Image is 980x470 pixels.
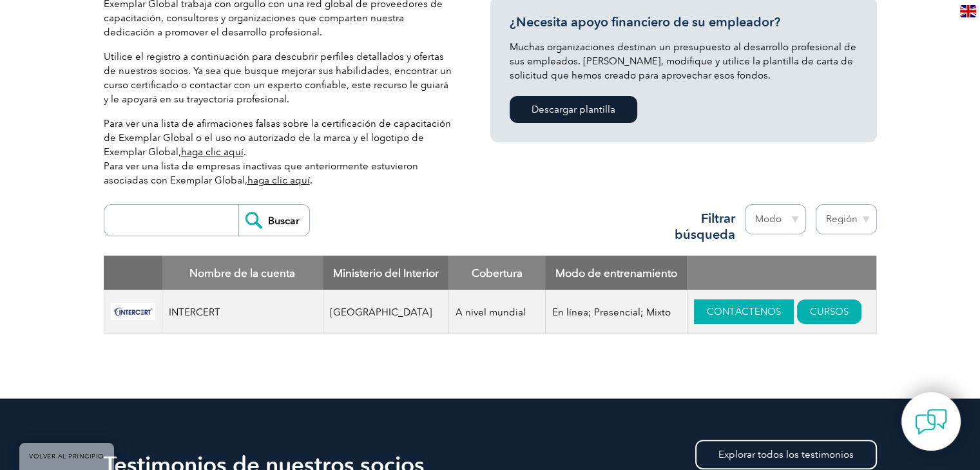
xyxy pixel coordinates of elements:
[915,406,947,438] img: contact-chat.png
[111,303,155,321] img: f72924ac-d9bc-ea11-a814-000d3a79823d-logo.jpg
[238,205,309,236] input: Buscar
[797,299,861,324] a: CURSOS
[162,256,323,290] th: Nombre de la cuenta: activar para ordenar la columna en sentido descendente
[532,104,615,115] font: Descargar plantilla
[181,146,244,158] a: haga clic aquí
[333,267,439,279] font: Ministerio del Interior
[687,256,876,290] th: : activar para ordenar la columna en orden ascendente
[310,174,312,186] font: .
[244,146,246,158] font: .
[456,306,526,318] font: A nivel mundial
[104,118,451,158] font: Para ver una lista de afirmaciones falsas sobre la certificación de capacitación de Exemplar Glob...
[510,14,780,30] font: ¿Necesita apoyo financiero de su empleador?
[510,96,637,123] a: Descargar plantilla
[695,440,877,469] a: Explorar todos los testimonios
[960,5,976,17] img: en
[510,41,856,81] font: Muchas organizaciones destinan un presupuesto al desarrollo profesional de sus empleados. [PERSON...
[694,299,794,324] a: CONTÁCTENOS
[555,267,677,279] font: Modo de entrenamiento
[247,174,310,186] a: haga clic aquí
[448,256,545,290] th: Cobertura: activar para ordenar la columna en orden ascendente
[104,51,452,105] font: Utilice el registro a continuación para descubrir perfiles detallados y ofertas de nuestros socio...
[323,256,448,290] th: Ministerio del Interior: activar para ordenar columnas en orden ascendente
[718,449,854,460] font: Explorar todos los testimonios
[707,306,781,317] font: CONTÁCTENOS
[545,256,687,290] th: Modo de entrenamiento: activar para ordenar la columna de forma ascendente
[189,267,295,279] font: Nombre de la cuenta
[104,160,418,186] font: Para ver una lista de empresas inactivas que anteriormente estuvieron asociadas con Exemplar Global,
[169,306,220,318] font: INTERCERT
[675,211,735,242] font: Filtrar búsqueda
[552,306,671,318] font: En línea; Presencial; Mixto
[330,306,432,318] font: [GEOGRAPHIC_DATA]
[472,267,523,279] font: Cobertura
[19,443,114,470] a: VOLVER AL PRINCIPIO
[29,453,104,460] font: VOLVER AL PRINCIPIO
[810,306,849,317] font: CURSOS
